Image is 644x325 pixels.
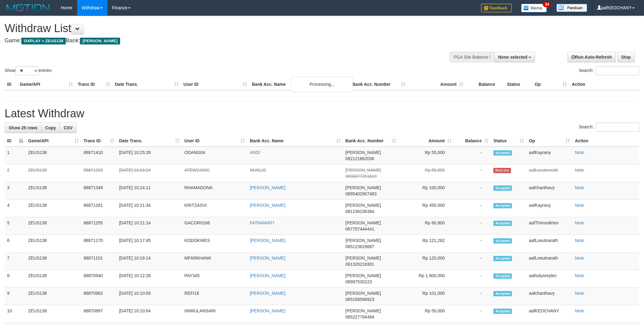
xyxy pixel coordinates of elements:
[117,182,182,200] td: [DATE] 10:24:11
[75,79,112,90] th: Trans ID
[466,79,504,90] th: Balance
[41,123,60,133] a: Copy
[454,147,491,165] td: -
[556,4,587,12] img: panduan.png
[5,107,639,120] h1: Latest Withdraw
[575,150,584,155] a: Note
[5,252,26,270] td: 7
[399,200,454,217] td: Rp 450,000
[350,79,408,90] th: Bank Acc. Number
[5,305,26,323] td: 10
[345,168,381,173] span: [PERSON_NAME]
[345,191,377,196] span: Copy 0895402907483 to clipboard
[5,270,26,288] td: 8
[493,291,512,296] span: Accepted
[117,235,182,252] td: [DATE] 10:17:45
[454,288,491,305] td: -
[526,305,572,323] td: aafKEOCHANY
[399,147,454,165] td: Rp 55,000
[399,252,454,270] td: Rp 120,000
[5,165,26,182] td: 2
[250,256,285,260] a: [PERSON_NAME]
[80,38,120,44] span: [PERSON_NAME]
[250,185,285,190] a: [PERSON_NAME]
[596,123,639,132] input: Search:
[493,256,512,261] span: Accepted
[579,66,639,75] label: Search:
[526,147,572,165] td: aafKayrany
[572,135,639,147] th: Action
[345,244,374,249] span: Copy 085123628687 to clipboard
[45,125,56,130] span: Copy
[526,235,572,252] td: aafLoeutnarath
[575,291,584,296] a: Note
[26,305,81,323] td: ZEUS138
[81,235,117,252] td: 88871170
[450,52,494,62] div: PGA Site Balance /
[567,52,616,62] a: Run Auto-Refresh
[399,288,454,305] td: Rp 101,000
[575,168,584,173] a: Note
[526,288,572,305] td: aafchanthavy
[15,66,39,75] select: Showentries
[493,221,512,226] span: Accepted
[526,252,572,270] td: aafLoeutnarath
[596,66,639,75] input: Search:
[454,165,491,182] td: -
[526,182,572,200] td: aafchanthavy
[5,79,17,90] th: ID
[182,305,247,323] td: IINWULANSARI
[399,135,454,147] th: Amount: activate to sort column ascending
[399,270,454,288] td: Rp 1,900,000
[454,270,491,288] td: -
[5,66,52,75] label: Show entries
[26,135,81,147] th: Game/API: activate to sort column ascending
[575,256,584,260] a: Note
[5,217,26,235] td: 5
[117,252,182,270] td: [DATE] 10:16:14
[454,252,491,270] td: -
[26,270,81,288] td: ZEUS138
[345,315,374,319] span: Copy 085227794494 to clipboard
[408,79,466,90] th: Amount
[250,291,285,296] a: [PERSON_NAME]
[26,288,81,305] td: ZEUS138
[81,217,117,235] td: 88871255
[81,182,117,200] td: 88871349
[493,168,511,173] span: Rejected
[345,156,374,161] span: Copy 082121662036 to clipboard
[26,200,81,217] td: ZEUS138
[575,203,584,208] a: Note
[579,123,639,132] label: Search:
[117,288,182,305] td: [DATE] 10:10:59
[181,79,249,90] th: User ID
[117,217,182,235] td: [DATE] 10:21:14
[26,182,81,200] td: ZEUS138
[345,150,381,155] span: [PERSON_NAME]
[5,135,26,147] th: ID: activate to sort column descending
[493,273,512,279] span: Accepted
[526,135,572,147] th: Op: activate to sort column ascending
[399,217,454,235] td: Rp 60,800
[575,238,584,243] a: Note
[345,256,381,260] span: [PERSON_NAME]
[26,165,81,182] td: ZEUS138
[343,135,399,147] th: Bank Acc. Number: activate to sort column ascending
[399,182,454,200] td: Rp 100,000
[250,273,286,278] a: [PERSON_NAME],
[117,200,182,217] td: [DATE] 10:21:34
[569,79,639,90] th: Action
[117,135,182,147] th: Date Trans.: activate to sort column ascending
[182,235,247,252] td: KODOKWES
[345,308,381,313] span: [PERSON_NAME]
[117,165,182,182] td: [DATE] 10:24:24
[493,309,512,314] span: Accepted
[5,288,26,305] td: 9
[543,2,551,7] span: 34
[399,235,454,252] td: Rp 121,282
[5,123,41,133] a: Show 25 rows
[26,252,81,270] td: ZEUS138
[504,79,532,90] th: Status
[247,135,343,147] th: Bank Acc. Name: activate to sort column ascending
[345,209,374,214] span: Copy 081236236384 to clipboard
